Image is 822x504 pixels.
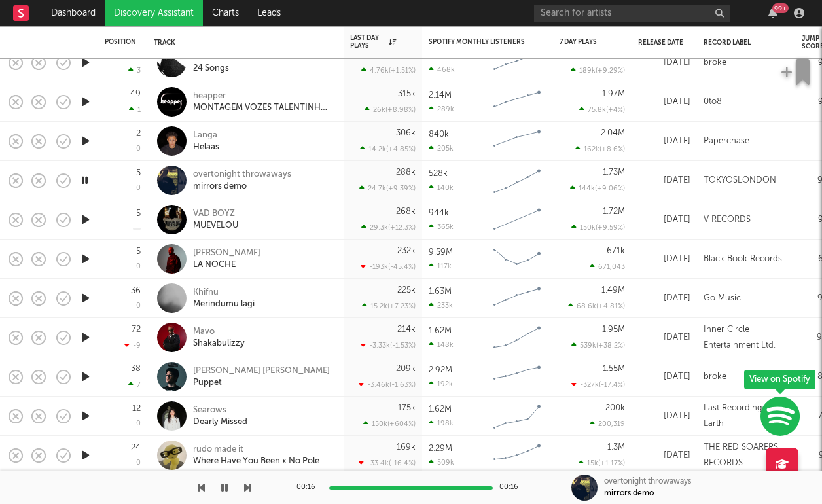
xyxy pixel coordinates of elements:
[638,408,690,424] div: [DATE]
[429,248,453,257] div: 9.59M
[193,169,291,181] div: overtonight throwaways
[704,401,789,432] div: Last Recordings on Earth
[571,223,625,232] div: 150k ( +9.59 % )
[193,444,319,456] div: rudo made it
[638,330,690,346] div: [DATE]
[136,263,141,270] div: 0
[590,262,625,271] div: 671,043
[638,94,690,110] div: [DATE]
[132,325,141,334] div: 72
[488,86,546,118] svg: Chart title
[571,380,625,389] div: -327k ( -17.4 % )
[154,39,331,46] div: Track
[638,173,690,189] div: [DATE]
[638,369,690,385] div: [DATE]
[363,420,416,428] div: 150k ( +604 % )
[429,405,452,414] div: 1.62M
[603,207,625,216] div: 1.72M
[571,341,625,350] div: 539k ( +38.2 % )
[488,125,546,158] svg: Chart title
[136,247,141,256] div: 5
[638,212,690,228] div: [DATE]
[604,488,654,499] div: mirrors demo
[429,91,452,99] div: 2.14M
[398,404,416,412] div: 175k
[193,130,219,141] div: Langa
[193,90,334,102] div: heapper
[704,55,726,71] div: broke
[360,145,416,153] div: 14.2k ( +4.85 % )
[602,90,625,98] div: 1.97M
[704,291,741,306] div: Go Music
[429,105,454,113] div: 289k
[429,223,454,231] div: 365k
[397,247,416,255] div: 232k
[488,321,546,354] svg: Chart title
[704,212,751,228] div: V RECORDS
[604,476,691,488] div: overtonight throwaways
[193,365,330,389] a: [PERSON_NAME] [PERSON_NAME]Puppet
[744,370,815,389] div: View on Spotify
[359,184,416,192] div: 24.7k ( +9.39 % )
[488,46,546,79] svg: Chart title
[136,185,141,192] div: 0
[638,251,690,267] div: [DATE]
[575,145,625,153] div: 162k ( +8.6 % )
[136,209,141,218] div: 5
[193,51,229,75] a: void24 Songs
[193,456,319,467] div: Where Have You Been x No Pole
[579,459,625,467] div: 15k ( +1.17 % )
[193,181,291,192] div: mirrors demo
[603,365,625,373] div: 1.55M
[488,400,546,433] svg: Chart title
[193,405,247,428] a: SearowsDearly Missed
[361,341,416,350] div: -3.33k ( -1.53 % )
[397,443,416,452] div: 169k
[193,169,291,192] a: overtonight throwawaysmirrors demo
[396,365,416,373] div: 209k
[607,443,625,452] div: 1.3M
[429,444,452,453] div: 2.29M
[193,377,330,389] div: Puppet
[601,129,625,137] div: 2.04M
[193,326,245,350] a: MavoShakabulizzy
[499,480,526,495] div: 00:16
[429,419,454,427] div: 198k
[193,220,238,232] div: MUEVELOU
[638,55,690,71] div: [DATE]
[350,34,396,50] div: Last Day Plays
[193,247,260,271] a: [PERSON_NAME]LA NOCHE
[397,325,416,334] div: 214k
[397,286,416,295] div: 225k
[607,247,625,255] div: 671k
[105,38,136,46] div: Position
[193,444,319,467] a: rudo made itWhere Have You Been x No Pole
[429,380,453,388] div: 192k
[130,90,141,98] div: 49
[131,365,141,373] div: 38
[429,209,449,217] div: 944k
[131,444,141,452] div: 24
[704,440,789,471] div: THE RED SOARERS RECORDS
[429,38,527,46] div: Spotify Monthly Listeners
[602,325,625,334] div: 1.95M
[429,262,452,270] div: 117k
[361,223,416,232] div: 29.3k ( +12.3 % )
[429,340,454,349] div: 148k
[601,286,625,295] div: 1.49M
[704,369,726,385] div: broke
[488,204,546,236] svg: Chart title
[488,282,546,315] svg: Chart title
[362,302,416,310] div: 15.2k ( +7.23 % )
[396,129,416,137] div: 306k
[396,207,416,216] div: 268k
[193,90,334,114] a: heapperMONTAGEM VOZES TALENTINHO - Super Slowed
[128,66,141,75] div: 3
[638,448,690,463] div: [DATE]
[193,63,229,75] div: 24 Songs
[488,439,546,472] svg: Chart title
[193,102,334,114] div: MONTAGEM VOZES TALENTINHO - Super Slowed
[136,420,141,427] div: 0
[193,130,219,153] a: LangaHelaas
[704,94,722,110] div: 0to8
